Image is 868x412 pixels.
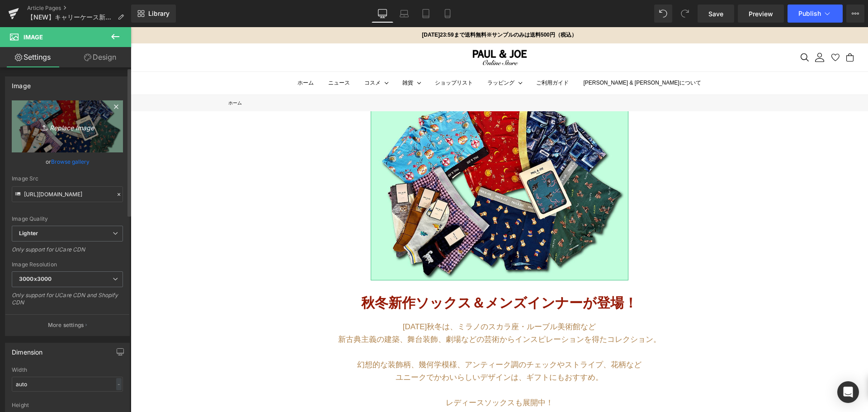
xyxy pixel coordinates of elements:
[415,5,437,23] a: Tablet
[12,261,123,268] div: Image Resolution
[304,52,342,61] a: ショップリスト
[798,10,821,17] span: Publish
[98,73,111,78] a: ホーム
[131,5,176,23] a: New Library
[12,246,123,259] div: Only support for UCare CDN
[272,52,283,61] summary: 雑貨
[393,5,415,23] a: Laptop
[67,47,133,67] a: Design
[27,14,114,21] span: 【NEW】キャリーケース新デザイン登場！
[837,381,859,403] div: Open Intercom Messenger
[167,52,183,61] a: ホーム
[846,5,864,23] button: More
[104,294,633,306] p: [DATE]秋冬は、ミラノのスカラ座・ルーブル美術館など
[12,157,123,166] div: or
[231,268,507,283] strong: 秋冬新作ソックス＆メンズインナーが登場！
[51,154,90,170] a: Browse gallery
[148,9,170,18] span: Library
[12,377,123,392] input: auto
[19,230,38,237] b: Lighter
[104,331,633,344] p: 幻想的な装飾柄、幾何学模様、アンティーク調のチェックやストライプ、花柄など
[406,52,438,61] a: ご利用ガイド
[234,52,250,61] summary: コスメ
[654,5,672,23] button: Undo
[116,378,122,390] div: -
[24,33,43,41] span: Image
[453,52,570,61] a: [PERSON_NAME] & [PERSON_NAME]について
[12,367,123,373] div: Width
[12,292,123,312] div: Only support for UCare CDN and Shopify CDN
[12,216,123,222] div: Image Quality
[12,402,123,408] div: Height
[12,186,123,202] input: Link
[749,9,773,19] span: Preview
[5,314,129,336] button: More settings
[357,52,384,61] summary: ラッピング
[372,5,393,23] a: Desktop
[198,52,219,61] a: ニュース
[104,306,633,319] p: 新古典主義の建築、舞台装飾、劇場などの芸術からインスピレーションを得たコレクション。
[291,4,446,13] p: [DATE]23:59まで送料無料※サンプルのみは送料500円（税込）
[788,5,843,23] button: Publish
[104,344,633,357] p: ユニークでかわいらしいデザインは、ギフトにもおすすめ。
[656,26,737,35] nav: セカンダリナビゲーション
[12,175,123,182] div: Image Src
[48,321,84,329] p: More settings
[31,121,104,132] i: Replace Image
[19,275,52,282] b: 3000x3000
[738,5,784,23] a: Preview
[12,343,43,356] div: Dimension
[27,5,131,12] a: Article Pages
[104,369,633,382] p: レディースソックスも展開中！
[12,77,31,90] div: Image
[708,9,723,19] span: Save
[437,5,458,23] a: Mobile
[676,5,694,23] button: Redo
[313,384,425,393] span: ぜひチェックしてみてください♪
